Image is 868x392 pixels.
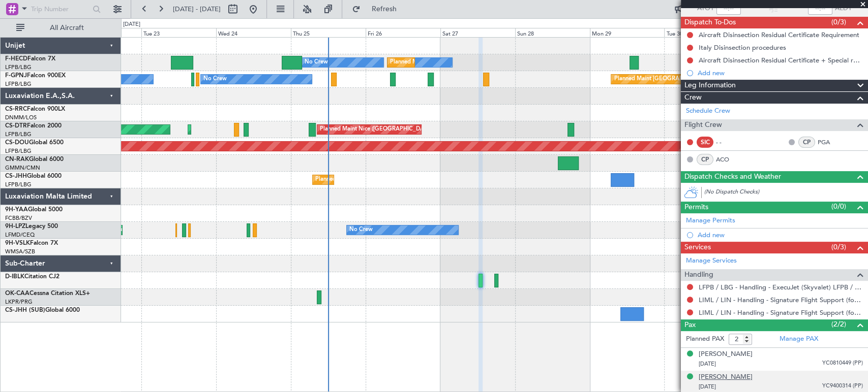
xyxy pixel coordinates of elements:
[123,20,140,29] div: [DATE]
[5,231,35,239] a: LFMD/CEQ
[699,372,753,382] div: [PERSON_NAME]
[5,106,65,112] a: CS-RRCFalcon 900LX
[699,360,716,368] span: [DATE]
[822,382,863,390] span: YC9400314 (PP)
[390,55,550,70] div: Planned Maint [GEOGRAPHIC_DATA] ([GEOGRAPHIC_DATA])
[5,307,45,313] span: CS-JHH (SUB)
[440,28,515,37] div: Sat 27
[590,28,665,37] div: Mon 29
[5,123,27,129] span: CS-DTR
[5,290,90,297] a: OK-CAACessna Citation XLS+
[5,274,24,280] span: D-IBLK
[831,242,846,252] span: (0/3)
[684,242,711,253] span: Services
[704,188,868,199] div: (No Dispatch Checks)
[5,106,27,112] span: CS-RRC
[315,172,475,187] div: Planned Maint [GEOGRAPHIC_DATA] ([GEOGRAPHIC_DATA])
[11,20,110,36] button: All Aircraft
[684,17,736,28] span: Dispatch To-Dos
[664,28,739,37] div: Tue 30
[305,55,328,70] div: No Crew
[5,56,27,62] span: F-HECD
[698,69,863,77] div: Add new
[5,223,25,230] span: 9H-LPZ
[684,319,696,331] span: Pax
[699,43,786,52] div: Italy Disinsection procedures
[822,359,863,368] span: YC0810449 (PP)
[684,92,702,104] span: Crew
[216,28,291,37] div: Wed 24
[5,240,58,246] a: 9H-VSLKFalcon 7X
[141,28,216,37] div: Tue 23
[5,290,29,297] span: OK-CAA
[515,28,590,37] div: Sun 28
[798,137,815,148] div: CP
[716,138,739,147] div: - -
[173,5,221,14] span: [DATE] - [DATE]
[5,73,66,79] a: F-GPNJFalcon 900EX
[699,349,753,360] div: [PERSON_NAME]
[698,231,863,239] div: Add new
[366,28,440,37] div: Fri 26
[699,30,859,39] div: Aircraft Disinsection Residual Certificate Requirement
[363,6,405,13] span: Refresh
[716,3,741,15] input: --:--
[5,214,32,222] a: FCBB/BZV
[699,296,863,304] a: LIML / LIN - Handling - Signature Flight Support (formely Prime Avn) LIML / LIN
[697,154,713,165] div: CP
[5,274,59,280] a: D-IBLKCitation CJ2
[5,173,27,179] span: CS-JHH
[5,56,55,62] a: F-HECDFalcon 7X
[5,156,29,162] span: CN-RAK
[5,73,27,79] span: F-GPNJ
[684,119,722,131] span: Flight Crew
[686,216,735,226] a: Manage Permits
[5,248,35,255] a: WMSA/SZB
[5,130,32,138] a: LFPB/LBG
[831,201,846,212] span: (0/0)
[31,2,89,17] input: Trip Number
[684,202,708,213] span: Permits
[697,137,713,148] div: SIC
[818,138,841,147] a: PGA
[203,72,227,87] div: No Crew
[5,140,29,146] span: CS-DOU
[5,63,32,71] a: LFPB/LBG
[684,80,736,91] span: Leg Information
[5,156,64,162] a: CN-RAKGlobal 6000
[699,56,863,64] div: Aircraft Disinsection Residual Certificate + Special request
[5,207,28,213] span: 9H-YAA
[614,72,774,87] div: Planned Maint [GEOGRAPHIC_DATA] ([GEOGRAPHIC_DATA])
[831,17,846,27] span: (0/3)
[684,269,713,281] span: Handling
[686,334,724,344] label: Planned PAX
[697,4,714,14] span: ATOT
[5,240,30,246] span: 9H-VSLK
[716,155,739,164] a: ACO
[349,222,373,238] div: No Crew
[5,164,40,172] a: GMMN/CMN
[5,298,33,306] a: LKPR/PRG
[5,223,58,230] a: 9H-LPZLegacy 500
[320,122,433,137] div: Planned Maint Nice ([GEOGRAPHIC_DATA])
[5,207,63,213] a: 9H-YAAGlobal 5000
[347,1,408,17] button: Refresh
[699,308,863,317] a: LIML / LIN - Handling - Signature Flight Support (formely Prime Avn) LIML / LIN
[684,171,781,183] span: Dispatch Checks and Weather
[5,80,32,88] a: LFPB/LBG
[5,173,62,179] a: CS-JHHGlobal 6000
[5,140,64,146] a: CS-DOUGlobal 6500
[831,319,846,330] span: (2/2)
[699,383,716,390] span: [DATE]
[26,24,107,31] span: All Aircraft
[780,334,818,344] a: Manage PAX
[699,283,863,291] a: LFPB / LBG - Handling - ExecuJet (Skyvalet) LFPB / LBG
[5,123,62,129] a: CS-DTRFalcon 2000
[5,114,37,121] a: DNMM/LOS
[686,106,730,116] a: Schedule Crew
[291,28,366,37] div: Thu 25
[5,147,32,155] a: LFPB/LBG
[5,307,80,313] a: CS-JHH (SUB)Global 6000
[686,256,737,266] a: Manage Services
[835,4,852,14] span: ALDT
